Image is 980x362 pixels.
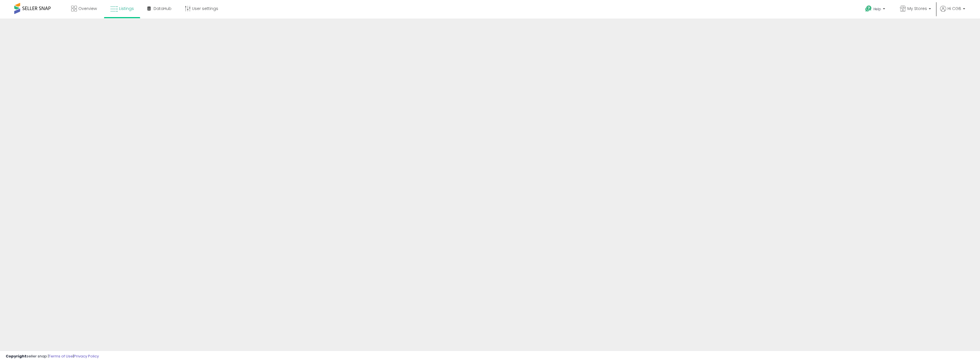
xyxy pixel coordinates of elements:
span: My Stores [907,6,927,11]
span: Listings [119,6,134,11]
i: Get Help [865,5,872,12]
span: Hi CGB [948,6,961,11]
a: Help [861,1,891,19]
span: Overview [78,6,97,11]
span: Help [873,7,881,11]
a: Hi CGB [940,6,965,19]
span: DataHub [154,6,171,11]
